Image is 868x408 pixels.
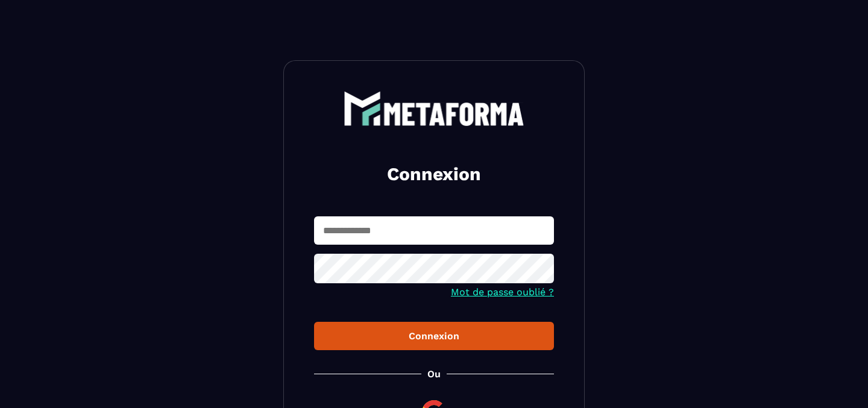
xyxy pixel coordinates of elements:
[324,330,544,342] div: Connexion
[344,91,524,126] img: logo
[314,322,554,350] button: Connexion
[314,91,554,126] a: logo
[427,368,441,380] p: Ou
[329,162,539,186] h2: Connexion
[451,286,554,298] a: Mot de passe oublié ?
